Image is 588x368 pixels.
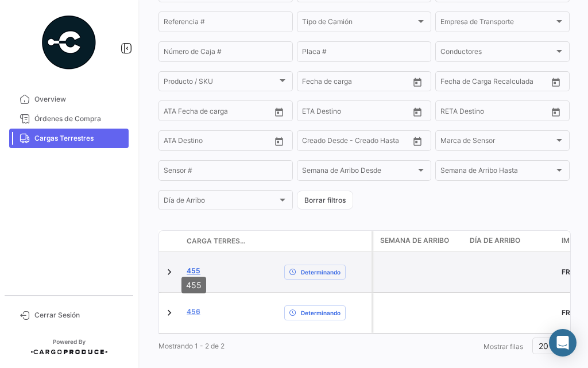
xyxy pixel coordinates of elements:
span: Día de Arribo [470,235,520,246]
input: Creado Hasta [356,138,407,146]
input: Hasta [331,109,382,117]
input: Desde [440,79,461,87]
datatable-header-cell: Póliza [251,237,280,246]
span: Semana de Arribo [380,235,449,246]
div: Abrir Intercom Messenger [549,329,577,357]
button: Open calendar [409,73,426,91]
span: Conductores [440,49,554,57]
span: Marca de Sensor [440,138,554,146]
span: Cargas Terrestres [34,133,124,144]
span: Día de Arribo [164,198,277,206]
button: Open calendar [547,73,564,91]
input: ATD Hasta [208,109,259,117]
span: Mostrar filas [483,342,523,351]
img: powered-by.png [40,14,98,71]
input: Creado Desde [302,138,348,146]
a: 456 [187,307,200,317]
button: Open calendar [270,133,288,150]
a: 455 [187,266,200,276]
span: Empresa de Transporte [440,20,554,28]
input: Desde [302,109,323,117]
span: Semana de Arribo Hasta [440,168,554,176]
input: Desde [302,79,323,87]
span: Producto / SKU [164,79,277,87]
datatable-header-cell: Estado de Envio [280,237,372,246]
a: Overview [9,90,129,109]
datatable-header-cell: Día de Arribo [465,231,557,251]
button: Open calendar [409,133,426,150]
input: ATD Desde [164,109,200,117]
span: Determinando [301,268,341,277]
input: Hasta [469,109,520,117]
datatable-header-cell: Semana de Arribo [373,231,465,251]
a: Expand/Collapse Row [164,266,175,278]
span: Determinando [301,308,341,317]
span: Cerrar Sesión [34,310,124,320]
button: Borrar filtros [297,191,353,210]
a: Órdenes de Compra [9,109,129,129]
input: Desde [440,109,461,117]
span: Semana de Arribo Desde [302,168,416,176]
span: Mostrando 1 - 2 de 2 [158,342,225,350]
button: Open calendar [270,103,288,121]
button: Open calendar [547,103,564,121]
a: Cargas Terrestres [9,129,129,148]
span: 20 [539,341,548,351]
span: Carga Terrestre # [187,236,246,246]
input: Hasta [469,79,520,87]
input: Hasta [331,79,382,87]
span: Órdenes de Compra [34,114,124,124]
span: Tipo de Camión [302,20,416,28]
span: Overview [34,94,124,104]
div: 455 [181,277,206,293]
input: ATA Hasta [207,138,258,146]
button: Open calendar [409,103,426,121]
a: Expand/Collapse Row [164,307,175,319]
datatable-header-cell: Carga Terrestre # [182,231,251,251]
input: ATA Desde [164,138,199,146]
